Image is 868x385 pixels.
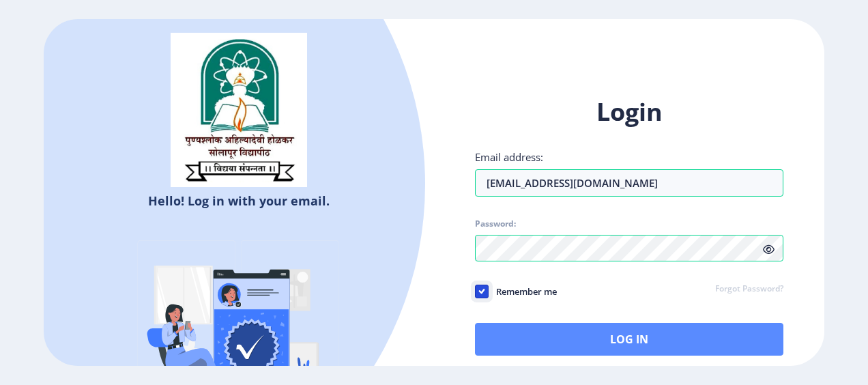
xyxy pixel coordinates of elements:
[171,33,307,187] img: sulogo.png
[475,150,543,164] label: Email address:
[475,169,783,197] input: Email address
[489,283,557,300] span: Remember me
[475,323,783,356] button: Log In
[475,96,783,128] h1: Login
[475,218,516,229] label: Password:
[715,283,783,296] a: Forgot Password?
